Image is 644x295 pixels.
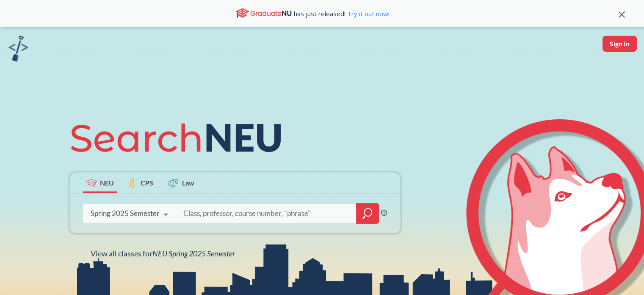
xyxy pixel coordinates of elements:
div: Spring 2025 Semester [91,209,160,218]
span: has just released! [294,9,390,18]
a: sandbox logo [8,36,28,64]
span: NEU Spring 2025 Semester [152,249,235,258]
span: NEU [100,178,114,188]
span: View all classes for [91,249,235,258]
button: Sign In [603,36,637,52]
input: Class, professor, course number, "phrase" [182,205,350,222]
span: Law [182,178,194,188]
span: CPS [141,178,153,188]
a: Try it out now! [345,9,390,18]
img: sandbox logo [8,36,28,62]
div: magnifying glass [356,203,379,224]
svg: magnifying glass [362,208,373,219]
